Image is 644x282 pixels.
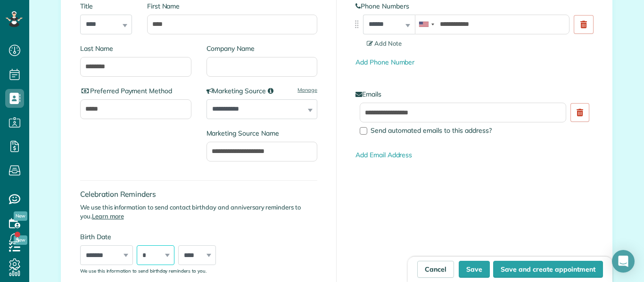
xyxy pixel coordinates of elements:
[14,211,27,221] span: New
[92,212,124,220] a: Learn more
[147,1,317,11] label: First Name
[355,151,412,159] a: Add Email Address
[459,261,490,278] button: Save
[367,40,402,47] span: Add Note
[80,232,238,242] label: Birth Date
[355,58,414,66] a: Add Phone Number
[80,203,317,221] p: We use this information to send contact birthday and anniversary reminders to you.
[297,86,317,94] a: Manage
[612,250,635,273] div: Open Intercom Messenger
[80,268,206,274] sub: We use this information to send birthday reminders to you.
[80,1,132,11] label: Title
[417,261,454,278] a: Cancel
[415,15,437,34] div: United States: +1
[80,86,191,96] label: Preferred Payment Method
[355,1,593,11] label: Phone Numbers
[206,44,318,53] label: Company Name
[355,89,593,99] label: Emails
[80,44,191,53] label: Last Name
[371,126,492,135] span: Send automated emails to this address?
[206,86,318,96] label: Marketing Source
[352,19,362,29] img: drag_indicator-119b368615184ecde3eda3c64c821f6cf29d3e2b97b89ee44bc31753036683e5.png
[80,190,317,198] h4: Celebration Reminders
[493,261,603,278] button: Save and create appointment
[206,129,318,138] label: Marketing Source Name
